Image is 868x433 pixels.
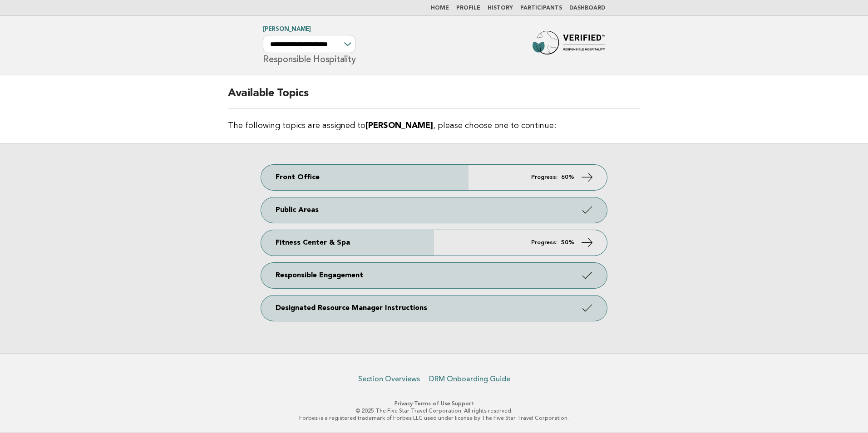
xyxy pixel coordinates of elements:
[456,5,480,11] a: Profile
[488,5,513,11] a: History
[429,374,510,384] a: DRM Onboarding Guide
[431,5,449,11] a: Home
[261,197,607,223] a: Public Areas
[156,407,712,414] p: © 2025 The Five Star Travel Corporation. All rights reserved.
[520,5,562,11] a: Participants
[569,5,605,11] a: Dashboard
[261,263,607,288] a: Responsible Engagement
[395,400,413,407] a: Privacy
[561,174,574,180] strong: 60%
[156,400,712,407] p: · ·
[228,119,640,132] p: The following topics are assigned to , please choose one to continue:
[452,400,474,407] a: Support
[533,31,605,60] img: Forbes Travel Guide
[228,86,640,108] h2: Available Topics
[263,27,355,64] h1: Responsible Hospitality
[261,230,607,256] a: Fitness Center & Spa Progress: 50%
[358,374,420,384] a: Section Overviews
[561,240,574,246] strong: 50%
[414,400,450,407] a: Terms of Use
[531,174,557,180] em: Progress:
[531,240,557,246] em: Progress:
[261,295,607,321] a: Designated Resource Manager Instructions
[365,122,433,130] strong: [PERSON_NAME]
[263,26,311,32] a: [PERSON_NAME]
[261,165,607,190] a: Front Office Progress: 60%
[156,414,712,422] p: Forbes is a registered trademark of Forbes LLC used under license by The Five Star Travel Corpora...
